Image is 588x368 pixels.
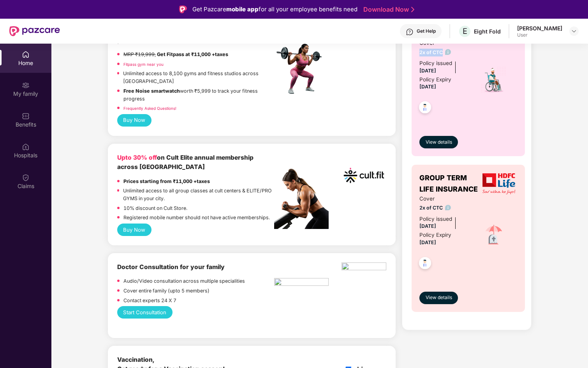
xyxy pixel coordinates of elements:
[123,88,180,94] strong: Free Noise smartwatch
[123,178,210,184] strong: Prices starting from ₹11,000 +taxes
[179,5,187,13] img: Logo
[480,222,507,249] img: icon
[117,27,261,44] b: on Fitpass pro annual membership plan
[426,139,452,146] span: View details
[419,59,452,67] div: Policy issued
[445,49,451,55] img: info
[22,81,30,89] img: svg+xml;base64,PHN2ZyB3aWR0aD0iMjAiIGhlaWdodD0iMjAiIHZpZXdCb3g9IjAgMCAyMCAyMCIgZmlsbD0ibm9uZSIgeG...
[123,187,274,202] p: Unlimited access to all group classes at cult centers & ELITE/PRO GYMS in your city.
[123,297,176,305] p: Contact experts 24 X 7
[117,154,254,171] b: on Cult Elite annual membership across [GEOGRAPHIC_DATA]
[123,87,274,102] p: worth ₹5,999 to track your fitness progress
[9,26,60,36] img: New Pazcare Logo
[419,292,458,304] button: View details
[22,51,30,58] img: svg+xml;base64,PHN2ZyBpZD0iSG9tZSIgeG1sbnM9Imh0dHA6Ly93d3cudzMub3JnLzIwMDAvc3ZnIiB3aWR0aD0iMjAiIG...
[22,143,30,151] img: svg+xml;base64,PHN2ZyBpZD0iSG9zcGl0YWxzIiB4bWxucz0iaHR0cDovL3d3dy53My5vcmcvMjAwMC9zdmciIHdpZHRoPS...
[123,51,156,57] del: MRP ₹19,999,
[419,204,470,212] span: 2x of CTC
[571,28,577,34] img: svg+xml;base64,PHN2ZyBpZD0iRHJvcGRvd24tMzJ4MzIiIHhtbG5zPSJodHRwOi8vd3d3LnczLm9yZy8yMDAwL3N2ZyIgd2...
[419,49,470,56] span: 2x of CTC
[419,223,436,229] span: [DATE]
[117,224,151,236] button: Buy Now
[419,195,470,203] span: Cover
[419,84,436,90] span: [DATE]
[445,205,451,211] img: info
[274,169,329,229] img: pc2.png
[517,25,562,32] div: [PERSON_NAME]
[274,278,329,288] img: hcp.png
[123,287,209,295] p: Cover entire family (upto 5 members)
[157,51,228,57] strong: Get Fitpass at ₹11,000 +taxes
[415,255,435,274] img: svg+xml;base64,PHN2ZyB4bWxucz0iaHR0cDovL3d3dy53My5vcmcvMjAwMC9zdmciIHdpZHRoPSI0OC45NDMiIGhlaWdodD...
[411,5,414,14] img: Stroke
[419,76,451,84] div: Policy Expiry
[123,214,270,222] p: Registered mobile number should not have active memberships.
[123,62,164,67] a: Fitpass gym near you
[463,26,467,36] span: E
[419,231,451,239] div: Policy Expiry
[117,114,151,127] button: Buy Now
[192,5,357,14] div: Get Pazcare for all your employee benefits need
[363,5,412,14] a: Download Now
[474,28,501,35] div: Eight Fold
[419,173,481,195] span: GROUP TERM LIFE INSURANCE
[406,28,414,36] img: svg+xml;base64,PHN2ZyBpZD0iSGVscC0zMngzMiIgeG1sbnM9Imh0dHA6Ly93d3cudzMub3JnLzIwMDAvc3ZnIiB3aWR0aD...
[117,154,157,161] b: Upto 30% off
[274,42,329,96] img: fpp.png
[419,239,436,245] span: [DATE]
[417,28,436,34] div: Get Help
[419,136,458,148] button: View details
[419,215,452,223] div: Policy issued
[517,32,562,38] div: User
[22,112,30,120] img: svg+xml;base64,PHN2ZyBpZD0iQmVuZWZpdHMiIHhtbG5zPSJodHRwOi8vd3d3LnczLm9yZy8yMDAwL3N2ZyIgd2lkdGg9Ij...
[123,277,245,285] p: Audio/Video consultation across multiple specialities
[123,204,187,212] p: 10% discount on Cult Store.
[123,106,176,111] a: Frequently Asked Questions!
[22,174,30,181] img: svg+xml;base64,PHN2ZyBpZD0iQ2xhaW0iIHhtbG5zPSJodHRwOi8vd3d3LnczLm9yZy8yMDAwL3N2ZyIgd2lkdGg9IjIwIi...
[117,263,225,271] b: Doctor Consultation for your family
[342,153,386,198] img: cult.png
[480,66,507,93] img: icon
[415,99,435,118] img: svg+xml;base64,PHN2ZyB4bWxucz0iaHR0cDovL3d3dy53My5vcmcvMjAwMC9zdmciIHdpZHRoPSI0OC45NDMiIGhlaWdodD...
[117,306,173,319] button: Start Consultation
[123,70,274,85] p: Unlimited access to 8,100 gyms and fitness studios across [GEOGRAPHIC_DATA]
[226,5,259,13] strong: mobile app
[419,68,436,74] span: [DATE]
[342,262,386,273] img: ekin.png
[426,294,452,301] span: View details
[482,173,515,194] img: insurerLogo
